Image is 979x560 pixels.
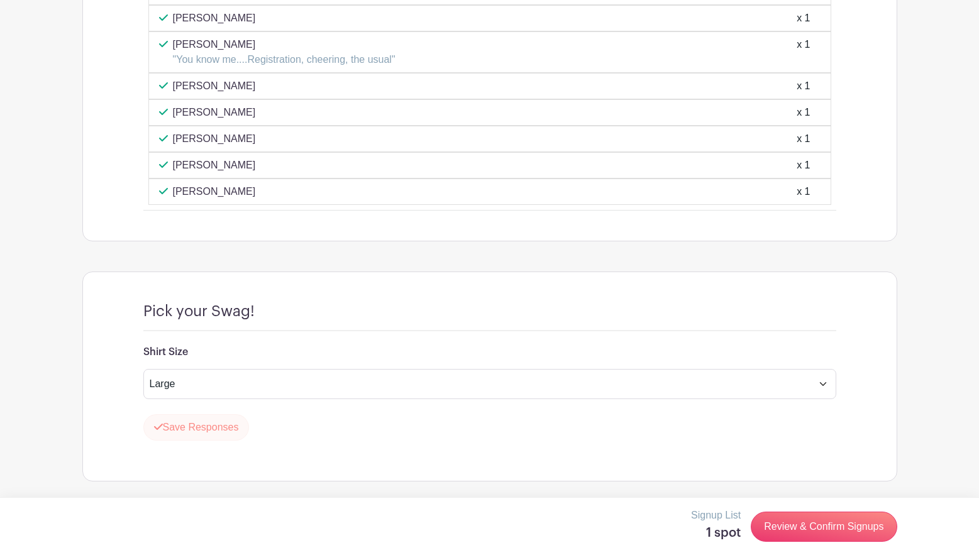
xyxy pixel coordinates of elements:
[797,158,810,173] div: x 1
[691,525,741,541] h5: 1 spot
[143,414,250,441] button: Save Responses
[173,105,256,120] p: [PERSON_NAME]
[173,52,395,67] p: "You know me....Registration, cheering, the usual"
[173,37,395,52] p: [PERSON_NAME]
[173,131,256,146] p: [PERSON_NAME]
[797,105,810,120] div: x 1
[797,79,810,94] div: x 1
[797,184,810,199] div: x 1
[797,11,810,26] div: x 1
[173,184,256,199] p: [PERSON_NAME]
[797,131,810,146] div: x 1
[173,11,256,26] p: [PERSON_NAME]
[173,158,256,173] p: [PERSON_NAME]
[751,512,897,542] a: Review & Confirm Signups
[143,302,255,321] h4: Pick your Swag!
[143,346,836,358] h6: Shirt Size
[691,508,741,523] p: Signup List
[797,37,810,67] div: x 1
[173,79,256,94] p: [PERSON_NAME]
